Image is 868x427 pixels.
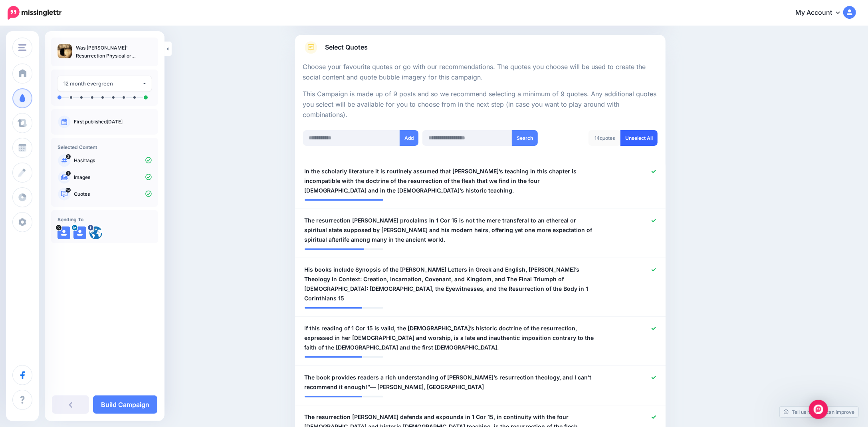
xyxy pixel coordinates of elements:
img: user_default_image.png [73,226,86,239]
span: 1 [66,171,71,176]
div: Open Intercom Messenger [809,400,828,419]
span: The book provides readers a rich understanding of [PERSON_NAME]’s resurrection theology, and I ca... [305,373,596,392]
p: Hashtags [74,157,152,164]
span: If this reading of 1 Cor 15 is valid, the [DEMOGRAPHIC_DATA]’s historic doctrine of the resurrect... [305,324,596,352]
img: picture-bsa73076.png [89,226,102,239]
button: Search [512,130,538,146]
span: 3 [66,154,71,159]
a: [DATE] [107,119,123,125]
p: Quotes [74,191,152,198]
span: His books include Synopsis of the [PERSON_NAME] Letters in Greek and English, [PERSON_NAME]’s The... [305,265,596,303]
a: Unselect All [620,130,658,146]
div: 12 month evergreen [63,79,142,88]
button: 12 month evergreen [57,76,152,91]
img: Missinglettr [8,6,61,20]
a: Tell us how we can improve [780,407,858,417]
div: quotes [589,130,621,146]
p: Choose your favourite quotes or go with our recommendations. The quotes you choose will be used t... [303,62,658,83]
img: user_default_image.png [57,226,70,239]
p: First published [74,118,152,125]
span: In the scholarly literature it is routinely assumed that [PERSON_NAME]’s teaching in this chapter... [305,167,596,195]
a: My Account [787,3,856,23]
span: 14 [595,135,600,141]
span: 14 [66,188,71,193]
p: Images [74,174,152,181]
span: Select Quotes [325,42,368,53]
img: 594995efdb2d9ca6d65d3c638be1a8a0_thumb.jpg [57,44,72,58]
p: This Campaign is made up of 9 posts and so we recommend selecting a minimum of 9 quotes. Any addi... [303,89,658,120]
span: The resurrection [PERSON_NAME] proclaims in 1 Cor 15 is not the mere transferal to an ethereal or... [305,216,596,244]
img: menu.png [18,44,26,51]
a: Select Quotes [303,41,658,62]
button: Add [400,130,418,146]
h4: Sending To [57,216,152,222]
h4: Selected Content [57,144,152,150]
p: Was [PERSON_NAME]' Resurrection Physical or Spiritual? [76,44,152,60]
